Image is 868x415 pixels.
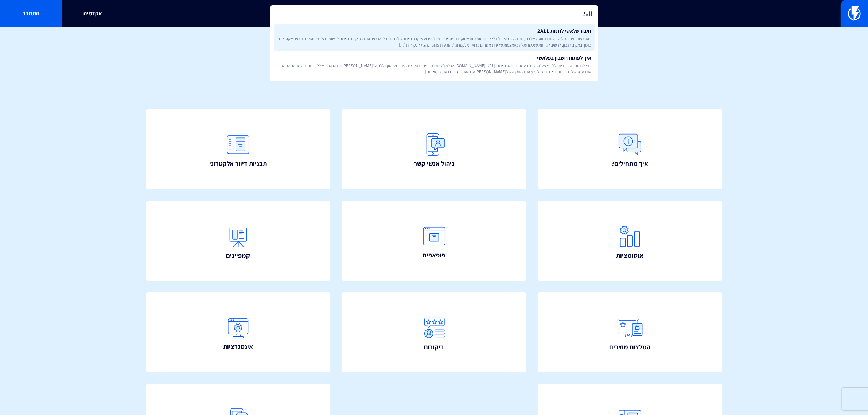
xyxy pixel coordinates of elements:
[11,38,857,53] h1: איך אפשר לעזור?
[609,342,650,352] span: המלצות מוצרים
[226,251,250,260] span: קמפיינים
[423,251,445,260] span: פופאפים
[146,201,331,281] a: קמפיינים
[146,292,331,372] a: אינטגרציות
[414,159,454,168] span: ניהול אנשי קשר
[274,51,595,78] a: איך לפתוח חשבון בפלאשיכדי לפתוח חשבון ניתן ללחוץ על “הרשם” בעמוד הראשי באתר: [URL][DOMAIN_NAME] י...
[270,5,598,22] input: חיפוש מהיר...
[274,24,595,51] a: חיבור פלאשי לחנות 2ALLבאמצעות חיבור פלאשי לחנות טואול שלכם, תהיה לכם היכולת ליצור אוטומציות שיווק...
[223,342,253,352] span: אינטגרציות
[209,159,267,168] span: תבניות דיוור אלקטרוני
[538,201,722,281] a: אוטומציות
[342,109,526,189] a: ניהול אנשי קשר
[616,251,643,260] span: אוטומציות
[342,292,526,372] a: ביקורות
[611,159,648,168] span: איך מתחילים?
[146,109,331,189] a: תבניות דיוור אלקטרוני
[277,35,592,48] span: באמצעות חיבור פלאשי לחנות טואול שלכם, תהיה לכם היכולת ליצור אוטומציות שיווקיות ופופאפים מכל אירוע...
[538,292,722,372] a: המלצות מוצרים
[342,201,526,281] a: פופאפים
[424,342,444,352] span: ביקורות
[277,62,592,75] span: כדי לפתוח חשבון ניתן ללחוץ על “הרשם” בעמוד הראשי באתר: [URL][DOMAIN_NAME] יש למלא את הפרטים בתפרי...
[538,109,722,189] a: איך מתחילים?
